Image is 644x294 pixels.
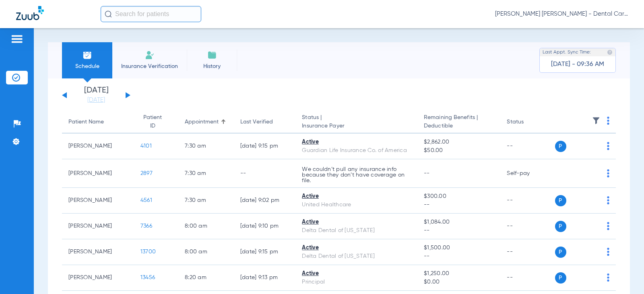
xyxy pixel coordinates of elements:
[302,278,411,286] div: Principal
[607,169,609,177] img: group-dot-blue.svg
[592,117,600,125] img: filter.svg
[302,218,411,226] div: Active
[424,171,430,176] span: --
[302,192,411,201] div: Active
[551,60,604,68] span: [DATE] - 09:36 AM
[101,6,201,22] input: Search for patients
[555,221,566,232] span: P
[424,192,494,201] span: $300.00
[543,48,591,56] span: Last Appt. Sync Time:
[68,118,104,126] div: Patient Name
[302,122,411,130] span: Insurance Payer
[555,247,566,258] span: P
[140,113,165,130] div: Patient ID
[607,49,613,55] img: last sync help info
[140,197,152,203] span: 4561
[72,86,120,104] li: [DATE]
[240,118,273,126] div: Last Verified
[424,146,494,155] span: $50.00
[500,265,555,291] td: --
[302,138,411,146] div: Active
[424,122,494,130] span: Deductible
[424,278,494,286] span: $0.00
[83,50,92,60] img: Schedule
[140,171,153,176] span: 2897
[424,201,494,209] span: --
[302,244,411,252] div: Active
[16,6,44,20] img: Zuub Logo
[607,142,609,150] img: group-dot-blue.svg
[240,118,289,126] div: Last Verified
[500,214,555,239] td: --
[10,34,23,44] img: hamburger-icon
[607,117,609,125] img: group-dot-blue.svg
[178,239,234,265] td: 8:00 AM
[495,10,628,18] span: [PERSON_NAME] [PERSON_NAME] - Dental Care of [PERSON_NAME]
[178,159,234,188] td: 7:30 AM
[424,218,494,226] span: $1,084.00
[178,134,234,159] td: 7:30 AM
[424,252,494,261] span: --
[302,226,411,235] div: Delta Dental of [US_STATE]
[302,252,411,261] div: Delta Dental of [US_STATE]
[234,159,296,188] td: --
[295,111,417,134] th: Status |
[302,201,411,209] div: United Healthcare
[424,269,494,278] span: $1,250.00
[140,249,156,255] span: 13700
[234,134,296,159] td: [DATE] 9:15 PM
[140,275,155,280] span: 13456
[500,188,555,214] td: --
[140,223,152,229] span: 7366
[417,111,500,134] th: Remaining Benefits |
[62,265,134,291] td: [PERSON_NAME]
[178,265,234,291] td: 8:20 AM
[145,50,155,60] img: Manual Insurance Verification
[234,265,296,291] td: [DATE] 9:13 PM
[500,239,555,265] td: --
[424,244,494,252] span: $1,500.00
[140,113,172,130] div: Patient ID
[62,188,134,214] td: [PERSON_NAME]
[424,138,494,146] span: $2,862.00
[607,222,609,230] img: group-dot-blue.svg
[302,146,411,155] div: Guardian Life Insurance Co. of America
[234,214,296,239] td: [DATE] 9:10 PM
[62,159,134,188] td: [PERSON_NAME]
[72,96,120,104] a: [DATE]
[62,239,134,265] td: [PERSON_NAME]
[424,226,494,235] span: --
[193,62,231,70] span: History
[118,62,181,70] span: Insurance Verification
[500,111,555,134] th: Status
[555,195,566,206] span: P
[207,50,217,60] img: History
[185,118,219,126] div: Appointment
[302,167,411,183] p: We couldn’t pull any insurance info because they don’t have coverage on file.
[178,188,234,214] td: 7:30 AM
[555,272,566,284] span: P
[234,188,296,214] td: [DATE] 9:02 PM
[140,143,152,149] span: 4101
[185,118,227,126] div: Appointment
[500,134,555,159] td: --
[500,159,555,188] td: Self-pay
[234,239,296,265] td: [DATE] 9:15 PM
[62,214,134,239] td: [PERSON_NAME]
[105,10,112,18] img: Search Icon
[178,214,234,239] td: 8:00 AM
[607,248,609,256] img: group-dot-blue.svg
[555,141,566,152] span: P
[607,196,609,204] img: group-dot-blue.svg
[607,273,609,282] img: group-dot-blue.svg
[68,62,106,70] span: Schedule
[68,118,128,126] div: Patient Name
[302,269,411,278] div: Active
[62,134,134,159] td: [PERSON_NAME]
